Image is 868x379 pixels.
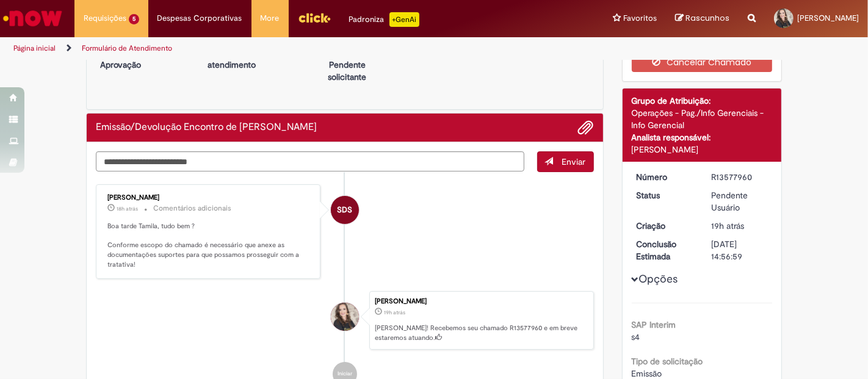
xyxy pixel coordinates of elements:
span: Emissão [632,368,662,379]
textarea: Digite sua mensagem aqui... [96,151,524,171]
p: Boa tarde Tamila, tudo bem ? Conforme escopo do chamado é necessário que anexe as documentações s... [107,222,311,270]
span: [PERSON_NAME] [797,13,859,23]
h2: Emissão/Devolução Encontro de Contas Fornecedor Histórico de tíquete [96,122,317,133]
div: Sabrina Da Silva Oliveira [331,196,359,224]
span: 5 [129,14,139,24]
span: 19h atrás [384,309,405,316]
dt: Conclusão Estimada [627,238,703,262]
span: Rascunhos [685,12,729,24]
ul: Trilhas de página [9,37,570,60]
a: Formulário de Atendimento [82,43,172,53]
div: [PERSON_NAME] [375,298,587,305]
b: Tipo de solicitação [632,356,703,367]
a: Página inicial [13,43,56,53]
div: Padroniza [349,12,419,27]
div: Tamila Rodrigues Moura [331,303,359,331]
img: ServiceNow [1,6,64,31]
dt: Criação [627,220,703,232]
div: [DATE] 14:56:59 [711,238,768,262]
button: Cancelar Chamado [632,52,773,72]
span: More [261,12,280,24]
div: Operações - Pag./Info Gerenciais - Info Gerencial [632,107,773,131]
p: Pendente solicitante [314,59,380,83]
span: Requisições [84,12,126,24]
div: R13577960 [711,171,768,183]
p: [PERSON_NAME]! Recebemos seu chamado R13577960 e em breve estaremos atuando. [375,323,587,342]
div: [PERSON_NAME] [107,194,311,201]
button: Enviar [537,151,594,172]
div: Analista responsável: [632,131,773,143]
div: [PERSON_NAME] [632,143,773,156]
button: Adicionar anexos [578,120,594,135]
small: Comentários adicionais [153,203,231,214]
span: s4 [632,331,640,342]
time: 29/09/2025 17:14:34 [117,205,138,212]
dt: Status [627,189,703,201]
a: Rascunhos [675,13,729,24]
div: Grupo de Atribuição: [632,95,773,107]
p: +GenAi [389,12,419,27]
span: Enviar [562,156,586,167]
div: Pendente Usuário [711,189,768,214]
span: 18h atrás [117,205,138,212]
dt: Número [627,171,703,183]
span: Despesas Corporativas [157,12,242,24]
b: SAP Interim [632,319,676,330]
div: 29/09/2025 15:56:54 [711,220,768,232]
time: 29/09/2025 15:56:54 [711,220,744,231]
img: click_logo_yellow_360x200.png [298,9,331,27]
span: SDS [337,195,352,225]
time: 29/09/2025 15:56:54 [384,309,405,316]
span: Favoritos [623,12,657,24]
span: 19h atrás [711,220,744,231]
li: Tamila Rodrigues Moura [96,291,594,350]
